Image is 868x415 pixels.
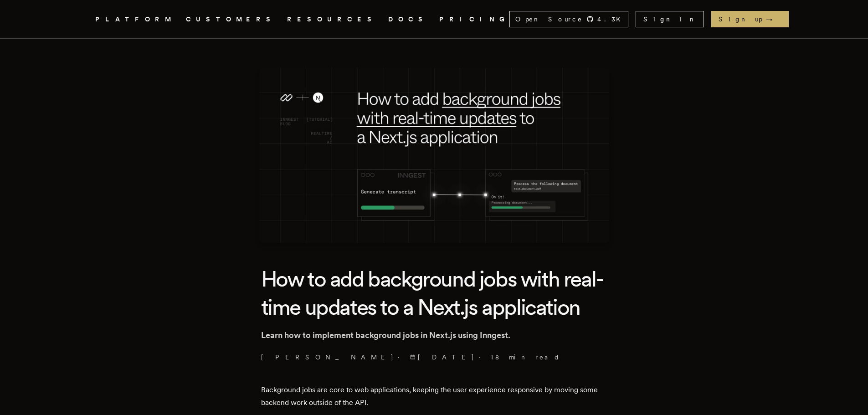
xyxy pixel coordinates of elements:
[261,384,607,409] p: Background jobs are core to web applications, keeping the user experience responsive by moving so...
[186,14,276,25] a: CUSTOMERS
[388,14,428,25] a: DOCS
[515,15,583,24] span: Open Source
[766,15,781,24] span: →
[259,68,609,243] img: Featured image for How to add background jobs with real-time updates to a Next.js application blo...
[597,15,626,24] span: 4.3 K
[711,11,789,27] a: Sign up
[439,14,509,25] a: PRICING
[261,265,607,322] h1: How to add background jobs with real-time updates to a Next.js application
[410,353,475,362] span: [DATE]
[261,353,607,362] p: · ·
[261,329,607,342] p: Learn how to implement background jobs in Next.js using Inngest.
[636,11,704,27] a: Sign In
[491,353,560,362] span: 18 min read
[287,14,377,25] button: RESOURCES
[261,353,394,362] a: [PERSON_NAME]
[95,14,175,25] button: PLATFORM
